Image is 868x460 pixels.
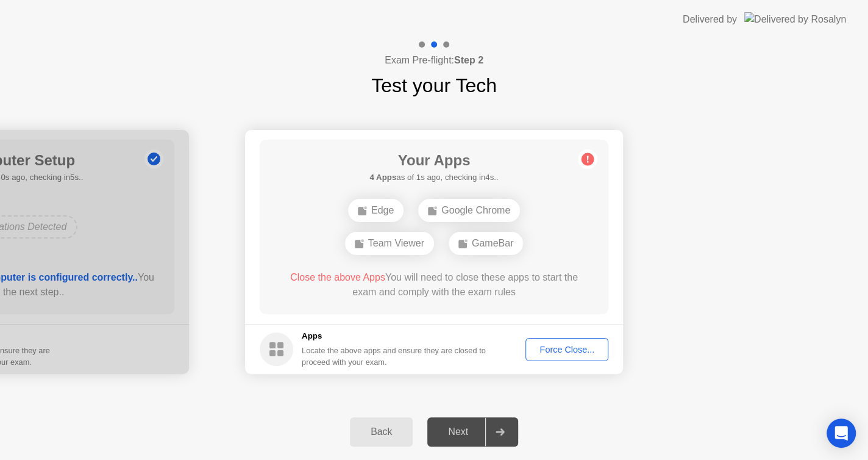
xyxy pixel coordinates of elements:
span: Close the above Apps [290,272,385,282]
button: Force Close... [525,338,608,361]
b: Step 2 [454,55,483,65]
div: Next [431,426,485,437]
div: Delivered by [683,12,737,27]
h5: Apps [302,330,486,342]
div: You will need to close these apps to start the exam and comply with the exam rules [277,270,591,300]
div: Locate the above apps and ensure they are closed to proceed with your exam. [302,345,486,368]
button: Next [427,417,518,447]
div: Open Intercom Messenger [827,419,856,448]
div: Edge [348,199,404,222]
div: Back [354,426,409,437]
h5: as of 1s ago, checking in4s.. [369,171,498,184]
div: Force Close... [530,345,604,354]
h1: Test your Tech [371,71,497,100]
button: Back [350,417,413,447]
div: Google Chrome [418,199,520,222]
h4: Exam Pre-flight: [385,53,483,68]
h1: Your Apps [369,149,498,171]
div: Team Viewer [345,232,434,255]
img: Delivered by Rosalyn [744,12,846,26]
div: GameBar [449,232,523,255]
b: 4 Apps [369,173,396,182]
